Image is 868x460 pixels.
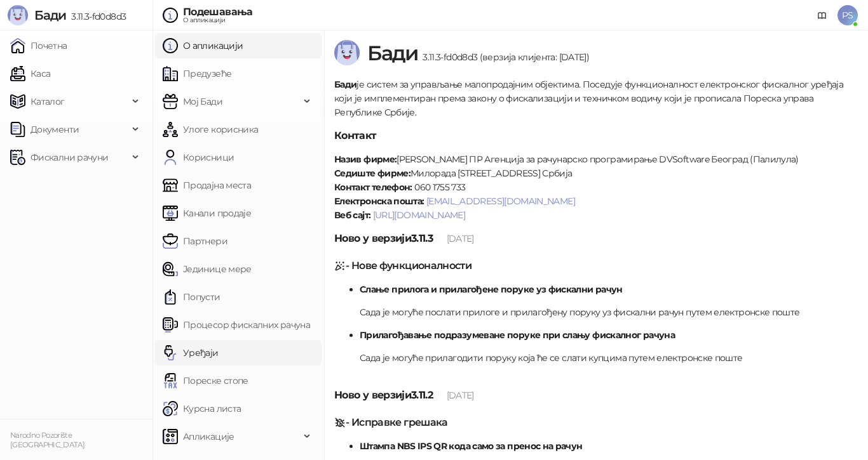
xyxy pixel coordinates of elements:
strong: Седиште фирме: [334,168,410,179]
span: Бади [367,41,417,65]
small: Narodno Pozorište [GEOGRAPHIC_DATA] [10,431,85,449]
h5: Контакт [334,128,858,143]
img: Logo [334,40,360,65]
div: Подешавања [183,7,253,17]
strong: Веб сајт: [334,209,370,221]
h5: - Нове функционалности [334,258,858,273]
span: 3.11.3-fd0d8d3 [66,11,126,22]
img: Logo [8,5,28,25]
a: Продајна места [163,173,251,198]
a: Корисници [163,145,234,170]
strong: Електронска пошта: [334,195,424,207]
span: Мој Бади [183,89,222,114]
span: [DATE] [447,390,474,401]
a: Канали продаје [163,200,251,226]
a: О апликацији [163,33,243,58]
strong: Контакт телефон: [334,181,412,193]
p: [PERSON_NAME] ПР Агенција за рачунарско програмирање DVSoftware Београд (Палилула) Милорада [STRE... [334,152,858,222]
a: Курсна листа [163,396,241,421]
strong: Назив фирме: [334,154,397,165]
span: [DATE] [447,233,474,244]
strong: Штампа NBS IPS QR кода само за пренос на рачун [360,440,583,452]
div: О апликацији [183,17,253,23]
a: Уређаји [163,340,219,365]
span: PS [837,5,858,25]
p: Сада је могуће прилагодити поруку која ће се слати купцима путем електронске поште [360,351,858,365]
a: [URL][DOMAIN_NAME] [373,209,465,221]
strong: Бади [334,79,356,90]
a: Документација [812,5,832,25]
strong: Слање прилога и прилагођене поруке уз фискални рачун [360,284,623,295]
span: Документи [31,117,79,142]
span: Каталог [31,89,65,114]
span: Бади [34,8,66,23]
a: Почетна [10,33,67,58]
h5: - Исправке грешака [334,415,858,430]
strong: Прилагођавање подразумеване поруке при слању фискалног рачуна [360,329,675,341]
p: Сада је могуће послати прилоге и прилагођену поруку уз фискални рачун путем електронске поште [360,305,858,319]
a: [EMAIL_ADDRESS][DOMAIN_NAME] [426,195,575,207]
h5: Ново у верзији 3.11.3 [334,231,858,246]
a: Пореске стопе [163,368,248,393]
a: Улоге корисника [163,117,258,142]
a: Каса [10,61,50,86]
a: Јединице мере [163,256,252,282]
span: 3.11.3-fd0d8d3 (верзија клијента: [DATE]) [417,51,589,63]
a: Предузеће [163,61,231,86]
a: Попусти [163,284,220,310]
span: Фискални рачуни [31,145,108,170]
span: Апликације [183,424,234,449]
h5: Ново у верзији 3.11.2 [334,388,858,403]
a: Партнери [163,228,227,254]
p: је систем за управљање малопродајним објектима. Поседује функционалност електронског фискалног ур... [334,77,858,119]
a: Процесор фискалних рачуна [163,312,310,338]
